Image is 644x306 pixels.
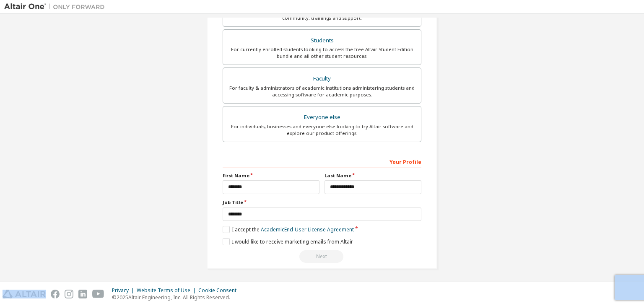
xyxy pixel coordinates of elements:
[92,290,104,298] img: youtube.svg
[51,290,60,298] img: facebook.svg
[112,287,137,294] div: Privacy
[65,290,73,298] img: instagram.svg
[78,290,87,298] img: linkedin.svg
[3,290,46,298] img: altair_logo.svg
[4,3,109,11] img: Altair One
[223,238,353,245] label: I would like to receive marketing emails from Altair
[228,123,416,137] div: For individuals, businesses and everyone else looking to try Altair software and explore our prod...
[223,155,421,168] div: Your Profile
[228,85,416,98] div: For faculty & administrators of academic institutions administering students and accessing softwa...
[112,294,241,301] p: © 2025 Altair Engineering, Inc. All Rights Reserved.
[228,35,416,47] div: Students
[228,112,416,123] div: Everyone else
[198,287,241,294] div: Cookie Consent
[223,199,421,206] label: Job Title
[228,46,416,60] div: For currently enrolled students looking to access the free Altair Student Edition bundle and all ...
[223,172,319,179] label: First Name
[228,73,416,85] div: Faculty
[325,172,421,179] label: Last Name
[261,226,354,233] a: Academic End-User License Agreement
[223,226,354,233] label: I accept the
[137,287,198,294] div: Website Terms of Use
[223,250,421,263] div: You need to provide your academic email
